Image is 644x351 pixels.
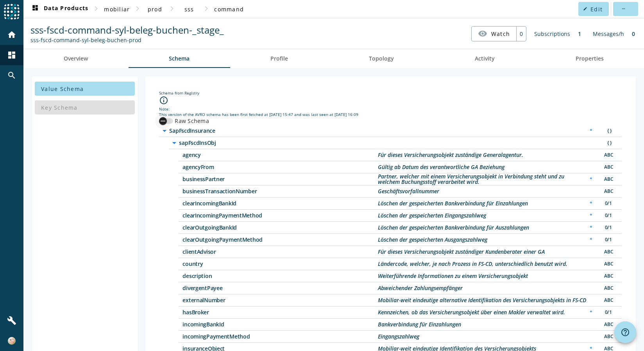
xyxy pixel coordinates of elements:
i: arrow_drop_down [170,138,179,148]
div: Required [586,127,596,135]
mat-icon: build [7,316,16,325]
div: Description [378,261,567,267]
div: Note: [159,106,622,112]
span: /sapFscdInsObj/divergentPayee [182,285,378,291]
span: /sapFscdInsObj/clearOutgoingBankId [182,225,378,230]
div: 1 [574,26,585,41]
mat-icon: edit [583,7,587,11]
div: This version of the AVRO schema has been first fetched at [DATE] 15:47 and was last seen at [DATE... [159,112,622,117]
span: Value Schema [41,85,84,93]
mat-icon: dashboard [7,50,16,60]
div: Description [378,273,528,279]
div: Description [378,152,523,158]
div: 0 [628,26,639,41]
div: Description [378,225,529,230]
span: sss [184,5,194,13]
div: Boolean [600,308,616,317]
mat-icon: chevron_right [167,4,177,13]
div: Kafka Topic: sss-fscd-command-syl-beleg-buchen-prod [30,36,224,44]
span: Activity [475,56,495,61]
div: Required [586,224,596,232]
span: mobiliar [104,5,130,13]
mat-icon: visibility [478,29,487,38]
span: Edit [590,5,603,13]
mat-icon: chevron_right [202,4,211,13]
span: /sapFscdInsObj/hasBroker [182,310,378,315]
div: Description [378,298,586,303]
mat-icon: dashboard [30,4,40,14]
div: Description [378,285,463,291]
div: String [600,175,616,184]
div: Schema from Registry [159,90,622,96]
div: Required [586,212,596,220]
div: Required [586,236,596,244]
span: Schema [169,56,190,61]
button: mobiliar [101,2,133,16]
span: /sapFscdInsObj/clearIncomingBankId [182,201,378,206]
div: Description [378,249,545,255]
div: Boolean [600,212,616,220]
span: Overview [64,56,88,61]
span: Watch [491,27,510,41]
span: /sapFscdInsObj/country [182,261,378,267]
div: Object [600,127,616,135]
span: prod [148,5,162,13]
div: String [600,187,616,196]
div: Messages/h [589,26,628,41]
span: /sapFscdInsObj/incomingPaymentMethod [182,334,378,339]
button: Edit [578,2,609,16]
mat-icon: more_horiz [621,7,625,11]
span: Data Products [30,4,88,14]
div: Description [378,174,584,185]
div: String [600,163,616,171]
div: Subscriptions [530,26,574,41]
div: String [600,151,616,159]
img: spoud-logo.svg [4,4,20,20]
span: sss-fscd-command-syl-beleg-buchen-_stage_ [30,23,224,36]
span: /sapFscdInsObj/incomingBankId [182,322,378,327]
button: Watch [472,27,516,41]
button: prod [142,2,167,16]
span: Profile [270,56,288,61]
mat-icon: search [7,71,16,80]
div: Description [378,201,528,206]
div: String [600,248,616,256]
div: String [600,321,616,329]
div: Boolean [600,224,616,232]
div: Description [378,310,565,315]
div: Description [378,189,439,194]
button: command [211,2,247,16]
div: Description [378,237,487,242]
span: /sapFscdInsObj/clearIncomingPaymentMethod [182,213,378,218]
div: String [600,284,616,292]
div: Boolean [600,236,616,244]
span: Topology [369,56,394,61]
img: 5d82dd6ee0760f8cd05a914245c43748 [8,337,16,345]
div: Description [378,334,419,339]
div: Boolean [600,200,616,208]
span: /sapFscdInsObj/businessPartner [182,176,378,182]
span: /sapFscdInsObj/description [182,273,378,279]
span: /sapFscdInsObj/agencyFrom [182,164,378,170]
i: info_outline [159,96,168,105]
div: Required [586,308,596,317]
label: Raw Schema [173,117,209,125]
mat-icon: help_outline [621,328,630,337]
button: Data Products [27,2,91,16]
span: /sapFscdInsObj/agency [182,152,378,158]
button: sss [177,2,202,16]
mat-icon: home [7,30,16,39]
div: Object [600,139,616,147]
span: /sapFscdInsObj/clientAdvisor [182,249,378,255]
button: Value Schema [35,82,135,96]
span: /sapFscdInsObj [179,140,374,146]
div: String [600,296,616,305]
div: Description [378,164,504,170]
mat-icon: chevron_right [133,4,142,13]
span: /sapFscdInsObj/businessTransactionNumber [182,189,378,194]
div: Required [586,175,596,184]
div: String [600,333,616,341]
span: command [214,5,244,13]
div: Required [586,200,596,208]
span: / [169,128,365,134]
